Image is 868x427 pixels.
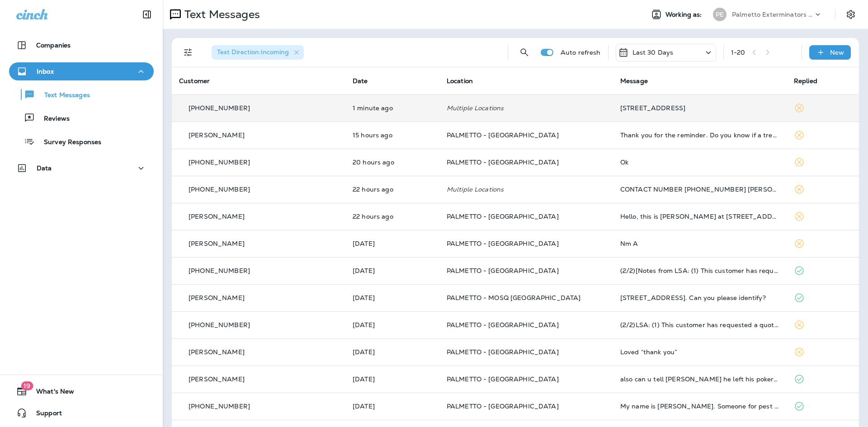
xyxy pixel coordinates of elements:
[632,49,674,56] p: Last 30 Days
[830,49,844,56] p: New
[353,104,432,112] p: Sep 9, 2025 08:06 AM
[179,43,197,61] button: Filters
[27,388,74,399] span: What's New
[620,267,779,274] div: (2/2)[Notes from LSA: (1) This customer has requested a quote (2) This customer has also messaged...
[27,409,62,420] span: Support
[353,294,432,301] p: Sep 5, 2025 01:48 PM
[447,104,606,112] p: Multiple Locations
[620,186,779,193] div: CONTACT NUMBER 843 718-8682 WILLART SMITH THANKS
[353,321,432,328] p: Sep 5, 2025 01:46 PM
[189,375,245,383] p: [PERSON_NAME]
[353,240,432,247] p: Sep 6, 2025 09:59 PM
[353,131,432,139] p: Sep 8, 2025 04:16 PM
[713,8,726,21] div: PE
[189,267,250,274] p: [PHONE_NUMBER]
[447,375,559,383] span: PALMETTO - [GEOGRAPHIC_DATA]
[37,164,52,172] p: Data
[620,348,779,356] div: Loved “thank you”
[620,159,779,166] div: Ok
[447,267,559,275] span: PALMETTO - [GEOGRAPHIC_DATA]
[447,77,473,85] span: Location
[447,294,581,302] span: PALMETTO - MOSQ [GEOGRAPHIC_DATA]
[353,267,432,274] p: Sep 5, 2025 03:23 PM
[731,49,745,56] div: 1 - 20
[181,8,260,21] p: Text Messages
[665,11,704,19] span: Working as:
[9,132,154,151] button: Survey Responses
[353,159,432,166] p: Sep 8, 2025 11:59 AM
[620,104,779,112] div: 3 Riverside Dr.
[794,77,817,85] span: Replied
[37,68,54,75] p: Inbox
[447,402,559,410] span: PALMETTO - [GEOGRAPHIC_DATA]
[561,49,601,56] p: Auto refresh
[843,6,859,23] button: Settings
[9,62,154,80] button: Inbox
[21,381,33,390] span: 19
[35,115,70,123] p: Reviews
[447,186,606,193] p: Multiple Locations
[189,240,245,247] p: [PERSON_NAME]
[189,104,250,112] p: [PHONE_NUMBER]
[732,11,813,18] p: Palmetto Exterminators LLC
[353,375,432,383] p: Sep 4, 2025 04:29 PM
[217,48,289,56] span: Text Direction : Incoming
[447,348,559,356] span: PALMETTO - [GEOGRAPHIC_DATA]
[189,186,250,193] p: [PHONE_NUMBER]
[620,131,779,139] div: Thank you for the reminder. Do you know if a treatment would occur this time (within the next yea...
[620,77,648,85] span: Message
[189,159,250,166] p: [PHONE_NUMBER]
[9,159,154,177] button: Data
[9,108,154,127] button: Reviews
[353,77,368,85] span: Date
[9,85,154,104] button: Text Messages
[353,403,432,410] p: Sep 4, 2025 03:57 PM
[620,403,779,410] div: My name is Dotti Allen. Someone for pest control services came to do an initial treatment on Augu...
[447,158,559,166] span: PALMETTO - [GEOGRAPHIC_DATA]
[620,294,779,301] div: 1 Arcadian Park, Apt 1A. Can you please identify?
[9,404,154,422] button: Support
[189,348,245,356] p: [PERSON_NAME]
[353,186,432,193] p: Sep 8, 2025 10:03 AM
[620,321,779,328] div: (2/2)LSA: (1) This customer has requested a quote (2) This customer has also messaged other busin...
[35,138,101,147] p: Survey Responses
[353,348,432,356] p: Sep 5, 2025 01:28 PM
[620,375,779,383] div: also can u tell chad he left his poker tool that looks like a screwdriver and i will leave on fro...
[179,77,210,85] span: Customer
[35,91,90,100] p: Text Messages
[189,321,250,328] p: [PHONE_NUMBER]
[189,403,250,410] p: [PHONE_NUMBER]
[9,382,154,400] button: 19What's New
[189,213,245,220] p: [PERSON_NAME]
[620,240,779,247] div: Nm A
[189,294,245,301] p: [PERSON_NAME]
[620,213,779,220] div: Hello, this is Quentin Mouser at 28 Moultrie Street. Here are the pictures you requested. These a...
[447,131,559,139] span: PALMETTO - [GEOGRAPHIC_DATA]
[447,212,559,221] span: PALMETTO - [GEOGRAPHIC_DATA]
[9,36,154,54] button: Companies
[447,239,559,248] span: PALMETTO - [GEOGRAPHIC_DATA]
[134,5,160,23] button: Collapse Sidebar
[36,42,71,49] p: Companies
[515,43,533,61] button: Search Messages
[353,213,432,220] p: Sep 8, 2025 09:34 AM
[189,131,245,139] p: [PERSON_NAME]
[212,45,304,60] div: Text Direction:Incoming
[447,321,559,329] span: PALMETTO - [GEOGRAPHIC_DATA]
